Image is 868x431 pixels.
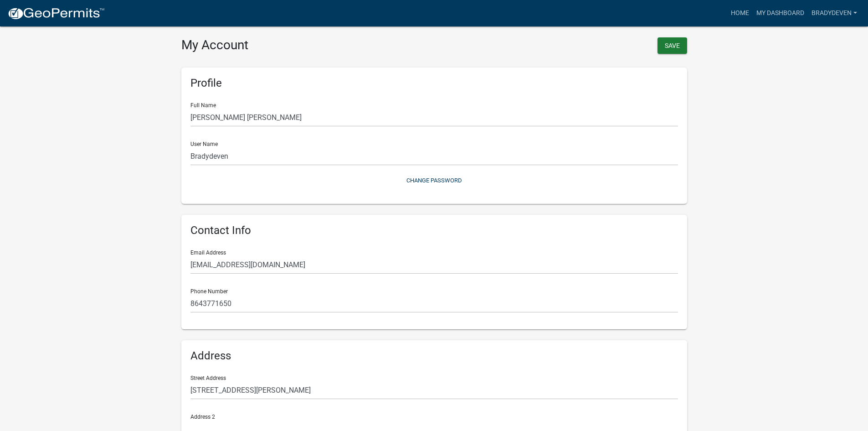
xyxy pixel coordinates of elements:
button: Change Password [190,173,678,188]
h3: My Account [181,37,427,53]
h6: Profile [190,77,678,90]
a: Home [727,5,753,22]
button: Save [657,37,687,54]
a: Bradydeven [808,5,861,22]
h6: Contact Info [190,224,678,237]
h6: Address [190,349,678,363]
a: My Dashboard [753,5,808,22]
